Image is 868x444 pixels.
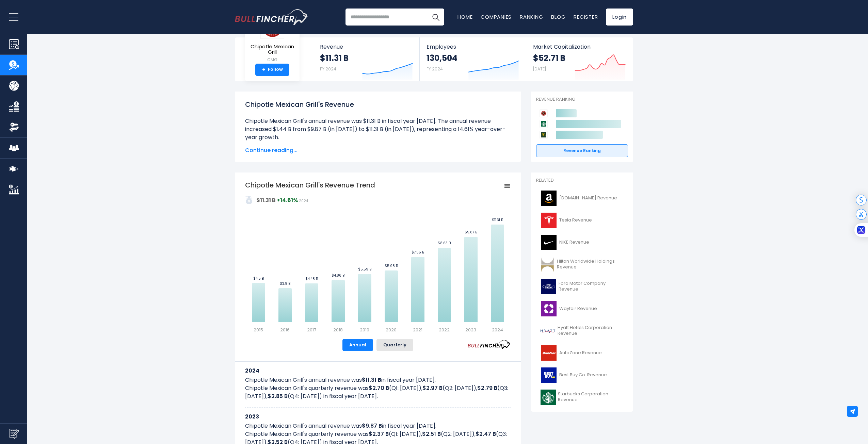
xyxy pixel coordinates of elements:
a: Starbucks Corporation Revenue [536,388,628,407]
b: $2.79 B [477,384,497,392]
a: Revenue $11.31 B FY 2024 [313,37,420,81]
img: TSLA logo [540,213,557,228]
text: 2015 [254,327,263,333]
text: $3.9 B [280,281,290,286]
text: $8.63 B [438,241,451,246]
a: Ford Motor Company Revenue [536,277,628,296]
h3: 2024 [245,366,511,375]
svg: Chipotle Mexican Grill's Revenue Trend [245,180,511,333]
img: W logo [540,301,557,316]
tspan: Chipotle Mexican Grill's Revenue Trend [245,180,375,190]
span: Revenue [320,44,413,50]
text: $4.86 B [332,273,344,278]
span: Chipotle Mexican Grill [251,44,294,55]
strong: 130,504 [427,53,457,63]
img: AMZN logo [540,191,557,206]
a: Market Capitalization $52.71 B [DATE] [526,37,632,81]
text: $4.48 B [305,276,318,281]
a: Best Buy Co. Revenue [536,366,628,384]
b: $2.70 B [369,384,389,392]
a: Login [606,9,633,26]
a: Ranking [520,13,543,20]
img: addasd [245,196,253,204]
button: Annual [342,339,373,351]
img: H logo [540,323,556,339]
span: Market Capitalization [533,44,626,50]
span: Continue reading... [245,146,511,154]
span: Employees [427,44,519,50]
a: Hilton Worldwide Holdings Revenue [536,255,628,274]
h1: Chipotle Mexican Grill's Revenue [245,99,511,110]
img: F logo [540,279,557,294]
text: 2016 [280,327,290,333]
h3: 2023 [245,412,511,421]
span: 2024 [299,198,308,203]
a: Wayfair Revenue [536,299,628,318]
li: Chipotle Mexican Grill's annual revenue was $11.31 B in fiscal year [DATE]. The annual revenue in... [245,117,511,142]
strong: $52.71 B [533,53,565,63]
text: 2022 [439,327,450,333]
text: 2020 [386,327,397,333]
a: Tesla Revenue [536,211,628,230]
img: McDonald's Corporation competitors logo [540,131,548,139]
a: Chipotle Mexican Grill CMG [250,16,294,64]
text: 2021 [413,327,422,333]
text: $9.87 B [465,230,477,235]
img: HLT logo [540,257,555,272]
strong: $11.31 B [320,53,349,63]
button: Search [427,9,444,26]
strong: $11.31 B [256,196,276,204]
a: Hyatt Hotels Corporation Revenue [536,322,628,340]
img: Starbucks Corporation competitors logo [540,120,548,128]
img: Bullfincher logo [235,9,308,25]
p: Chipotle Mexican Grill's annual revenue was in fiscal year [DATE]. [245,422,511,430]
strong: +14.61% [277,196,298,204]
text: 2019 [360,327,369,333]
small: FY 2024 [427,66,443,72]
img: BBY logo [540,367,557,383]
text: $4.5 B [253,276,264,281]
b: $9.87 B [362,422,382,430]
a: Revenue Ranking [536,144,628,157]
b: $2.51 B [422,430,441,438]
a: Employees 130,504 FY 2024 [420,37,526,81]
p: Chipotle Mexican Grill's annual revenue was in fiscal year [DATE]. [245,376,511,384]
b: $2.37 B [369,430,389,438]
text: 2023 [465,327,476,333]
b: $2.47 B [476,430,496,438]
a: Companies [481,13,512,20]
text: $5.98 B [385,263,398,268]
p: Related [536,178,628,183]
b: $2.97 B [422,384,443,392]
text: 2017 [307,327,316,333]
small: FY 2024 [320,66,336,72]
a: Home [457,13,472,20]
a: Blog [551,13,565,20]
a: Go to homepage [235,9,308,25]
img: Ownership [9,122,19,132]
text: 2024 [492,327,503,333]
p: Revenue Ranking [536,97,628,102]
text: $7.55 B [412,250,424,255]
p: Chipotle Mexican Grill's quarterly revenue was (Q1: [DATE]), (Q2: [DATE]), (Q3: [DATE]), (Q4: [DA... [245,384,511,400]
a: NIKE Revenue [536,233,628,252]
text: $11.31 B [492,217,503,223]
b: $11.31 B [362,376,381,384]
img: SBUX logo [540,390,556,405]
a: +Follow [255,64,289,76]
a: AutoZone Revenue [536,344,628,362]
small: [DATE] [533,66,546,72]
small: CMG [251,57,294,63]
text: 2018 [333,327,343,333]
img: AZO logo [540,345,557,361]
img: Chipotle Mexican Grill competitors logo [540,109,548,117]
a: [DOMAIN_NAME] Revenue [536,189,628,208]
b: $2.85 B [268,392,288,400]
text: $5.59 B [358,267,371,272]
a: Register [574,13,598,20]
strong: + [262,67,266,73]
img: NKE logo [540,235,557,250]
button: Quarterly [376,339,413,351]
